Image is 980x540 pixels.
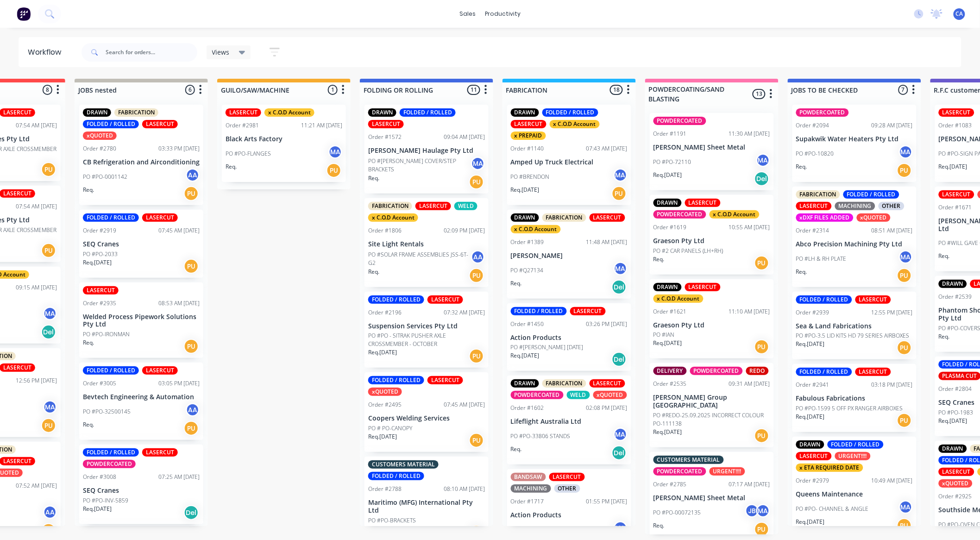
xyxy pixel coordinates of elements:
[444,308,485,317] div: 07:32 AM [DATE]
[226,121,259,130] div: Order #2981
[956,10,963,18] span: CA
[796,150,834,158] p: PO #PO-10820
[590,379,625,388] div: LASERCUT
[872,226,913,235] div: 08:51 AM [DATE]
[507,210,631,299] div: DRAWNFABRICATIONLASERCUTx C.O.D AccountOrder #138911:48 AM [DATE][PERSON_NAME]PO #Q27134MAReq.Del
[142,366,178,375] div: LASERCUT
[729,130,770,138] div: 11:30 AM [DATE]
[792,105,917,182] div: POWDERCOATEDOrder #209409:28 AM [DATE]Supakwik Water Heaters Pty LtdPO #PO-10820MAReq.PU
[507,105,631,205] div: DRAWNFOLDED / ROLLEDLASERCUTx C.O.D Accountx PREPAIDOrder #114007:43 AM [DATE]Amped Up Truck Elec...
[83,379,116,388] div: Order #3005
[368,295,424,304] div: FOLDED / ROLLED
[872,308,913,317] div: 12:55 PM [DATE]
[511,445,522,453] p: Req.
[796,452,832,460] div: LASERCUT
[939,385,972,393] div: Order #2804
[511,225,561,233] div: x C.O.D Account
[653,339,682,347] p: Req. [DATE]
[872,121,913,130] div: 09:28 AM [DATE]
[444,485,485,493] div: 08:10 AM [DATE]
[368,202,412,210] div: FABRICATION
[542,108,598,117] div: FOLDED / ROLLED
[872,381,913,389] div: 03:18 PM [DATE]
[368,332,485,348] p: PO #PO - SITRAK PUSHER AXLE CROSSMEMBER - OCTOBER
[368,414,485,422] p: Coopers Welding Services
[729,380,770,388] div: 09:31 AM [DATE]
[368,348,397,357] p: Req. [DATE]
[897,413,912,428] div: PU
[653,411,770,428] p: PO #REDO-25.09.2025 INCORRECT COLOUR PO-111138
[368,388,402,396] div: xQUOTED
[83,213,139,222] div: FOLDED / ROLLED
[685,199,721,207] div: LASERCUT
[511,484,551,493] div: MACHINING
[368,308,402,317] div: Order #2196
[653,237,770,245] p: Graeson Pty Ltd
[653,394,770,409] p: [PERSON_NAME] Group [GEOGRAPHIC_DATA]
[264,108,314,117] div: x C.O.D Account
[879,202,905,210] div: OTHER
[511,186,540,194] p: Req. [DATE]
[368,213,418,222] div: x C.O.D Account
[796,135,913,143] p: Supakwik Water Heaters Pty Ltd
[939,280,967,288] div: DRAWN
[511,343,584,352] p: PO #[PERSON_NAME] [DATE]
[212,47,230,57] span: Views
[368,472,424,480] div: FOLDED / ROLLED
[83,313,200,329] p: Welded Process Pipework Solutions Pty Ltd
[511,473,546,481] div: BANDSAW
[83,366,139,375] div: FOLDED / ROLLED
[542,213,586,222] div: FABRICATION
[828,440,884,449] div: FOLDED / ROLLED
[939,190,974,199] div: LASERCUT
[650,113,774,190] div: POWDERCOATEDOrder #119111:30 AM [DATE][PERSON_NAME] Sheet MetalPO #PO-72110MAReq.[DATE]Del
[16,283,57,292] div: 09:15 AM [DATE]
[899,145,913,159] div: MA
[550,120,600,128] div: x C.O.D Account
[653,199,682,207] div: DRAWN
[226,135,342,143] p: Black Arts Factory
[364,372,489,452] div: FOLDED / ROLLEDLASERCUTxQUOTEDOrder #249507:45 AM [DATE]Coopers Welding ServicesPO # PO-CANOPYReq...
[83,408,131,416] p: PO #PO-32500145
[83,258,112,267] p: Req. [DATE]
[83,173,127,181] p: PO #PO-0001142
[511,379,539,388] div: DRAWN
[83,487,200,495] p: SEQ Cranes
[939,121,972,130] div: Order #1083
[796,490,913,498] p: Queens Maintenance
[79,105,203,205] div: DRAWNFABRICATIONFOLDED / ROLLEDLASERCUTxQUOTEDOrder #278003:33 PM [DATE]CB Refrigeration and Airc...
[507,376,631,465] div: DRAWNFABRICATIONLASERCUTPOWDERCOATEDWELDxQUOTEDOrder #160202:08 PM [DATE]Lifeflight Australia Ltd...
[328,145,342,159] div: MA
[796,121,829,130] div: Order #2094
[158,226,200,235] div: 07:45 AM [DATE]
[612,186,627,201] div: PU
[586,497,628,506] div: 01:55 PM [DATE]
[158,379,200,388] div: 03:05 PM [DATE]
[756,153,770,167] div: MA
[899,250,913,264] div: MA
[710,210,760,219] div: x C.O.D Account
[612,352,627,367] div: Del
[184,259,199,274] div: PU
[83,250,118,258] p: PO #PO-2033
[469,268,484,283] div: PU
[83,339,94,347] p: Req.
[754,171,769,186] div: Del
[511,418,628,426] p: Lifeflight Australia Ltd
[612,446,627,460] div: Del
[83,393,200,401] p: Bevtech Engineering & Automation
[653,210,706,219] div: POWDERCOATED
[83,226,116,235] div: Order #2919
[79,210,203,278] div: FOLDED / ROLLEDLASERCUTOrder #291907:45 AM [DATE]SEQ CranesPO #PO-2033Req.[DATE]PU
[511,352,540,360] p: Req. [DATE]
[511,132,546,140] div: x PREPAID
[114,108,158,117] div: FABRICATION
[796,322,913,330] p: Sea & Land Fabrications
[368,485,402,493] div: Order #2788
[796,163,807,171] p: Req.
[653,380,687,388] div: Order #2535
[83,132,117,140] div: xQUOTED
[653,144,770,151] p: [PERSON_NAME] Sheet Metal
[653,428,682,436] p: Req. [DATE]
[16,121,57,130] div: 07:54 AM [DATE]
